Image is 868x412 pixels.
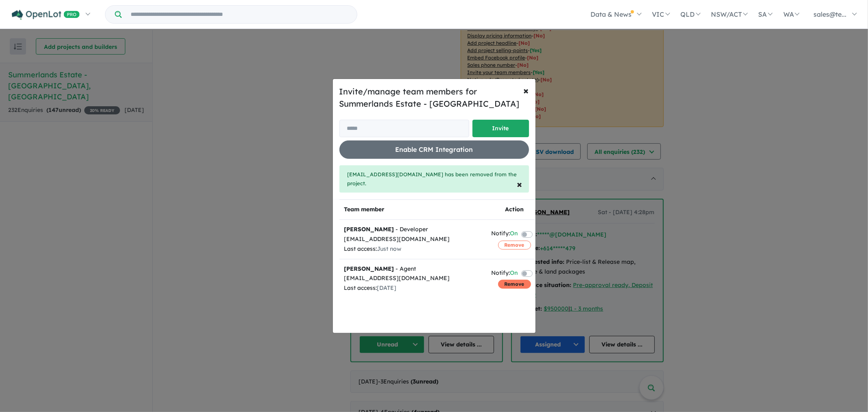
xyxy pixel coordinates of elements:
[472,120,529,137] button: Invite
[498,241,531,250] button: Remove
[377,284,397,291] span: [DATE]
[344,244,482,254] div: Last access:
[524,84,529,96] span: ×
[813,10,846,18] span: sales@te...
[510,229,518,240] span: On
[344,283,482,293] div: Last access:
[344,226,394,233] strong: [PERSON_NAME]
[492,229,518,240] div: Notify:
[344,274,482,283] div: [EMAIL_ADDRESS][DOMAIN_NAME]
[344,234,482,244] div: [EMAIL_ADDRESS][DOMAIN_NAME]
[344,265,394,272] strong: [PERSON_NAME]
[511,173,529,195] button: Close
[487,200,542,220] th: Action
[377,245,402,252] span: Just now
[498,280,531,289] button: Remove
[339,200,487,220] th: Team member
[344,225,482,234] div: - Developer
[339,85,529,110] h5: Invite/manage team members for Summerlands Estate - [GEOGRAPHIC_DATA]
[123,6,355,23] input: Try estate name, suburb, builder or developer
[517,178,523,190] span: ×
[510,268,518,279] span: On
[339,140,529,159] button: Enable CRM Integration
[12,10,80,20] img: Openlot PRO Logo White
[344,264,482,274] div: - Agent
[492,268,518,279] div: Notify:
[339,165,529,193] div: [EMAIL_ADDRESS][DOMAIN_NAME] has been removed from the project.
